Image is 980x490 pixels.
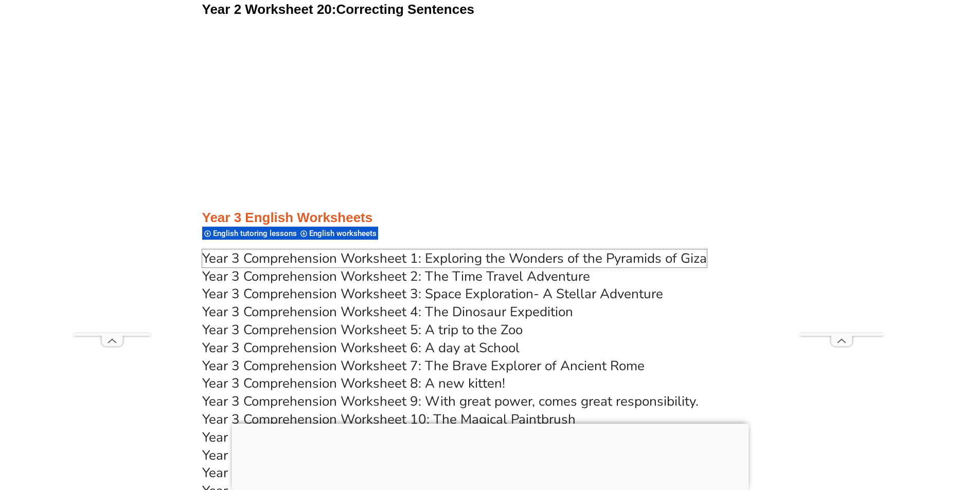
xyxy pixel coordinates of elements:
[202,2,336,17] span: Year 2 Worksheet 20:
[202,267,590,285] a: Year 3 Comprehension Worksheet 2: The Time Travel Adventure
[202,2,475,17] a: Year 2 Worksheet 20:Correcting Sentences
[202,339,520,357] a: Year 3 Comprehension Worksheet 6: A day at School
[213,229,300,238] span: English tutoring lessons
[202,285,663,303] a: Year 3 Comprehension Worksheet 3: Space Exploration- A Stellar Adventure
[231,424,749,487] iframe: Advertisement
[298,226,378,240] div: English worksheets
[202,321,523,339] a: Year 3 Comprehension Worksheet 5: A trip to the Zoo
[202,226,298,240] div: English tutoring lessons
[202,303,573,321] a: Year 3 Comprehension Worksheet 4: The Dinosaur Expedition
[309,229,380,238] span: English worksheets
[809,374,980,490] iframe: Chat Widget
[202,209,778,227] h3: Year 3 English Worksheets
[202,249,707,267] a: Year 3 Comprehension Worksheet 1: Exploring the Wonders of the Pyramids of Giza
[202,410,576,428] a: Year 3 Comprehension Worksheet 10: The Magical Paintbrush
[202,357,645,375] a: Year 3 Comprehension Worksheet 7: The Brave Explorer of Ancient Rome
[202,392,699,410] a: Year 3 Comprehension Worksheet 9: With great power, comes great responsibility.
[182,29,799,173] iframe: Advertisement
[74,25,151,333] iframe: Advertisement
[799,25,884,333] iframe: Advertisement
[202,446,572,464] a: Year 3 Comprehension Worksheet 12: The Lost Treasure Map
[202,428,552,446] a: Year 3 Comprehension Worksheet 11: The Mysterious Key
[202,374,505,392] a: Year 3 Comprehension Worksheet 8: A new kitten!
[202,464,565,482] a: Year 3 Comprehension Worksheet 13: The Enchanted Forest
